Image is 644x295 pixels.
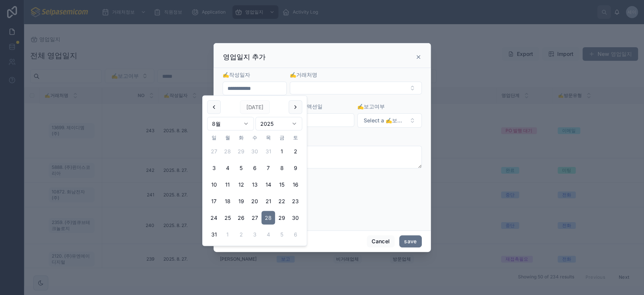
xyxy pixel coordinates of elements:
[261,195,275,208] button: 2025년 8월 21일 목요일
[289,161,302,175] button: 2025년 8월 9일 토요일
[207,195,221,208] button: 2025년 8월 17일 일요일
[275,161,289,175] button: 2025년 8월 8일 금요일
[275,145,289,158] button: 2025년 8월 1일 금요일
[207,211,221,225] button: 2025년 8월 24일 일요일
[207,161,221,175] button: 2025년 8월 3일 일요일
[289,228,302,241] button: 2025년 9월 6일 토요일
[234,211,248,225] button: 2025년 8월 26일 화요일
[221,133,234,141] th: 월요일
[207,133,221,141] th: 일요일
[367,235,395,247] button: Cancel
[290,71,317,78] span: ✍️거래처명
[275,133,289,141] th: 금요일
[364,117,406,124] span: Select a ✍️보고여부
[221,145,234,158] button: 2025년 7월 28일 월요일
[221,161,234,175] button: 2025년 8월 4일 월요일
[223,53,266,62] h3: 영업일지 추가
[248,228,261,241] button: 2025년 9월 3일 수요일
[207,145,221,158] button: 2025년 7월 27일 일요일
[275,211,289,225] button: 2025년 8월 29일 금요일
[221,195,234,208] button: 2025년 8월 18일 월요일
[221,178,234,192] button: 2025년 8월 11일 월요일
[357,103,385,110] span: ✍️보고여부
[234,178,248,192] button: 2025년 8월 12일 화요일
[289,178,302,192] button: 2025년 8월 16일 토요일
[248,195,261,208] button: 2025년 8월 20일 수요일
[275,178,289,192] button: 2025년 8월 15일 금요일
[289,195,302,208] button: 2025년 8월 23일 토요일
[289,145,302,158] button: 2025년 8월 2일 토요일
[234,145,248,158] button: 2025년 7월 29일 화요일
[261,178,275,192] button: 2025년 8월 14일 목요일
[223,71,250,78] span: ✍️작성일자
[207,228,221,241] button: 2025년 8월 31일 일요일
[234,228,248,241] button: 2025년 9월 2일 화요일
[234,133,248,141] th: 화요일
[261,133,275,141] th: 목요일
[248,161,261,175] button: 2025년 8월 6일 수요일
[275,195,289,208] button: 2025년 8월 22일 금요일
[261,161,275,175] button: 2025년 8월 7일 목요일
[234,195,248,208] button: 2025년 8월 19일 화요일
[261,228,275,241] button: 2025년 9월 4일 목요일
[290,82,421,94] button: Select Button
[261,145,275,158] button: 2025년 7월 31일 목요일
[234,161,248,175] button: 2025년 8월 5일 화요일
[207,133,302,241] table: 8월 2025
[207,178,221,192] button: 2025년 8월 10일 일요일
[248,145,261,158] button: 2025년 7월 30일 수요일
[399,235,421,247] button: save
[221,211,234,225] button: 2025년 8월 25일 월요일
[261,211,275,225] button: Today, 2025년 8월 28일 목요일, selected
[275,228,289,241] button: 2025년 9월 5일 금요일
[248,178,261,192] button: 2025년 8월 13일 수요일
[248,133,261,141] th: 수요일
[289,211,302,225] button: 2025년 8월 30일 토요일
[289,133,302,141] th: 토요일
[221,228,234,241] button: 2025년 9월 1일 월요일
[248,211,261,225] button: 2025년 8월 27일 수요일
[357,113,422,128] button: Select Button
